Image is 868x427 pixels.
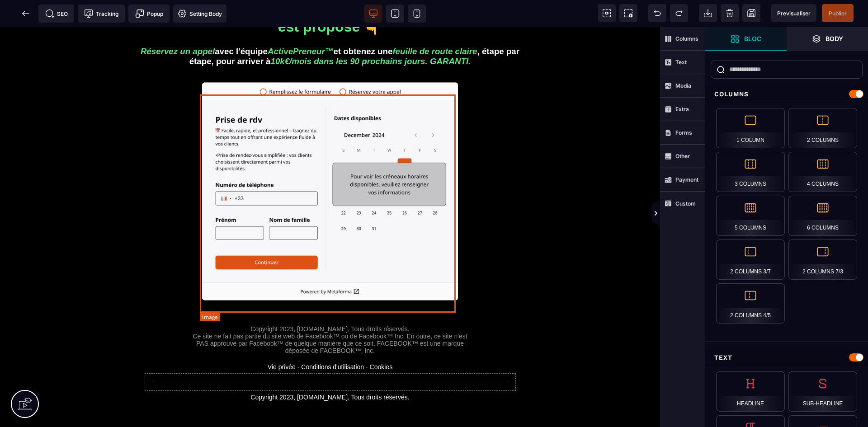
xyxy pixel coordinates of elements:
[598,4,616,22] span: View components
[716,283,785,324] div: 2 Columns 4/5
[716,152,785,192] div: 3 Columns
[675,35,698,42] strong: Columns
[675,200,696,207] strong: Custom
[788,152,857,192] div: 4 Columns
[392,19,477,29] i: feuille de route claire
[268,19,334,29] i: ActivePreneur™
[190,334,470,346] text: Vie privée - Conditions d'utilisation - Cookies
[190,296,470,329] text: Copyright 2023, [DOMAIN_NAME], Tous droits réservés. Ce site ne fait pas partie du site web de Fa...
[84,9,118,18] span: Tracking
[675,176,698,183] strong: Payment
[619,4,637,22] span: Screenshot
[675,153,690,160] strong: Other
[705,349,868,366] div: Text
[135,9,163,18] span: Popup
[133,17,527,42] h3: avec l'équipe et obtenez une , étape par étape, pour arriver à
[787,27,868,51] span: Open Layer Manager
[705,27,787,51] span: Open Blocks
[675,129,692,136] strong: Forms
[271,29,471,39] i: 10k€/mois dans les 90 prochains jours. GARANTI.
[675,106,689,113] strong: Extra
[190,364,470,376] text: Copyright 2023, [DOMAIN_NAME], Tous droits réservés.
[788,371,857,412] div: Sub-Headline
[675,82,691,89] strong: Media
[141,19,215,29] i: Réservez un appel
[826,35,843,42] strong: Body
[716,239,785,280] div: 2 Columns 3/7
[716,108,785,148] div: 1 Column
[788,108,857,148] div: 2 Columns
[705,86,868,103] div: Columns
[829,10,847,17] span: Publier
[777,10,811,17] span: Previsualiser
[744,35,761,42] strong: Bloc
[716,371,785,412] div: Headline
[716,196,785,236] div: 5 Columns
[771,4,816,22] span: Preview
[788,196,857,236] div: 6 Columns
[788,239,857,280] div: 2 Columns 7/3
[675,59,687,66] strong: Text
[202,55,458,274] img: 09952155035f594fdb566f33720bf394_Capture_d%E2%80%99e%CC%81cran_2024-12-05_a%CC%80_16.47.36.png
[45,9,68,18] span: SEO
[178,9,222,18] span: Setting Body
